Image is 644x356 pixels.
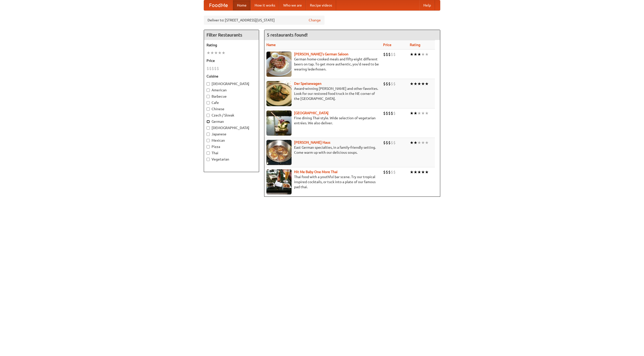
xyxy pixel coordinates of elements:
p: Fine dining Thai-style. Wide selection of vegetarian entrées. We also deliver. [266,115,379,126]
a: [GEOGRAPHIC_DATA] [294,111,329,115]
label: Mexican [207,138,256,143]
li: ★ [417,110,421,116]
li: $ [393,81,396,87]
ng-pluralize: 5 restaurants found! [267,32,308,37]
label: American [207,88,256,93]
label: Vegetarian [207,157,256,162]
a: FoodMe [204,0,233,10]
input: Thai [207,151,210,155]
label: Czech / Slovak [207,113,256,118]
a: Hit Me Baby One More Thai [294,170,338,174]
a: Recipe videos [306,0,336,10]
li: $ [388,110,391,116]
input: Mexican [207,139,210,142]
li: ★ [421,140,425,145]
b: Der Speisewagen [294,82,321,86]
li: ★ [410,81,414,87]
li: $ [391,169,393,175]
li: ★ [410,110,414,116]
li: $ [391,140,393,145]
p: Thai food with a youthful bar scene. Try our tropical inspired cocktails, or tuck into a plate of... [266,174,379,189]
li: ★ [417,140,421,145]
a: [PERSON_NAME]'s German Saloon [294,52,348,56]
li: $ [209,66,212,71]
li: ★ [410,52,414,57]
li: ★ [218,50,222,56]
li: ★ [425,169,429,175]
img: babythai.jpg [266,169,292,194]
li: ★ [421,169,425,175]
input: German [207,120,210,123]
a: Home [233,0,251,10]
li: ★ [414,140,417,145]
h5: Price [207,58,256,63]
li: $ [391,81,393,87]
img: kohlhaus.jpg [266,140,292,165]
li: $ [383,169,386,175]
li: $ [393,140,396,145]
img: speisewagen.jpg [266,81,292,106]
li: $ [391,110,393,116]
li: ★ [421,52,425,57]
input: Chinese [207,107,210,111]
li: ★ [414,110,417,116]
li: ★ [410,169,414,175]
li: $ [214,66,217,71]
li: ★ [414,169,417,175]
li: $ [383,140,386,145]
li: ★ [414,52,417,57]
label: Chinese [207,106,256,111]
li: $ [386,81,388,87]
li: $ [388,81,391,87]
li: ★ [417,81,421,87]
label: Japanese [207,132,256,137]
input: Cafe [207,101,210,104]
input: Vegetarian [207,158,210,161]
li: $ [386,169,388,175]
li: ★ [410,140,414,145]
li: ★ [421,110,425,116]
input: Pizza [207,145,210,148]
p: East German specialties, in a family-friendly setting. Come warm up with our delicious soups. [266,145,379,155]
div: Deliver to: [STREET_ADDRESS][US_STATE] [204,16,325,25]
label: [DEMOGRAPHIC_DATA] [207,81,256,86]
li: ★ [425,52,429,57]
h5: Rating [207,43,256,48]
h4: Filter Restaurants [204,30,259,40]
li: ★ [425,110,429,116]
label: German [207,119,256,124]
li: $ [217,66,219,71]
li: $ [391,52,393,57]
input: Czech / Slovak [207,114,210,117]
a: Rating [410,43,420,47]
li: ★ [210,50,214,56]
a: Name [266,43,276,47]
input: Japanese [207,133,210,136]
a: Who we are [279,0,306,10]
a: [PERSON_NAME] Haus [294,140,330,144]
input: [DEMOGRAPHIC_DATA] [207,126,210,130]
li: ★ [425,81,429,87]
li: $ [393,169,396,175]
li: $ [386,110,388,116]
li: $ [388,140,391,145]
li: $ [388,169,391,175]
li: ★ [417,52,421,57]
li: $ [383,52,386,57]
li: ★ [214,50,218,56]
li: ★ [425,140,429,145]
li: ★ [222,50,225,56]
p: Award-winning [PERSON_NAME] and other favorites. Look for our restored food truck in the NE corne... [266,86,379,101]
li: $ [386,52,388,57]
label: Pizza [207,144,256,149]
li: $ [383,81,386,87]
a: Help [419,0,435,10]
h5: Cuisine [207,74,256,79]
li: $ [212,66,214,71]
li: $ [207,66,209,71]
li: ★ [417,169,421,175]
li: $ [386,140,388,145]
li: ★ [421,81,425,87]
